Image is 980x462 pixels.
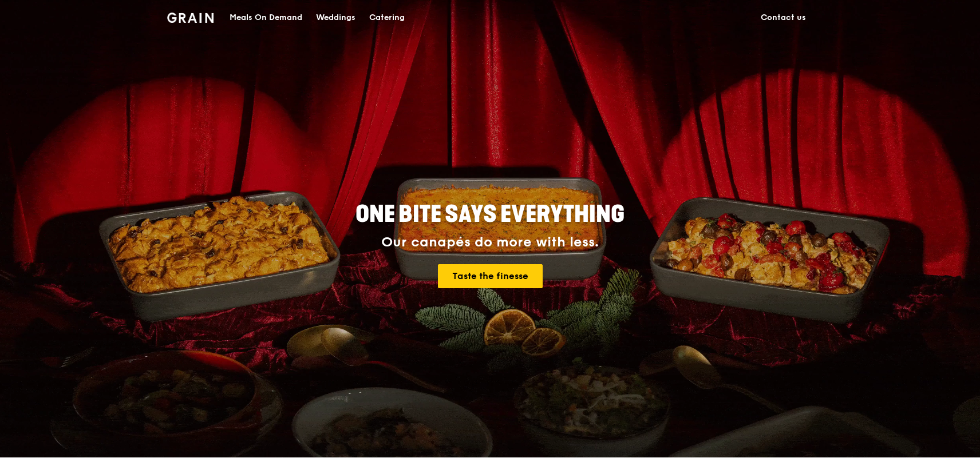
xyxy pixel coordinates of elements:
div: Meals On Demand [230,1,302,35]
a: Catering [362,1,412,35]
div: Our canapés do more with less. [284,234,696,250]
a: Weddings [309,1,362,35]
div: Weddings [316,1,355,35]
a: Taste the finesse [438,264,543,288]
div: Catering [369,1,405,35]
a: Contact us [754,1,813,35]
img: Grain [167,13,214,23]
span: ONE BITE SAYS EVERYTHING [355,201,625,228]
